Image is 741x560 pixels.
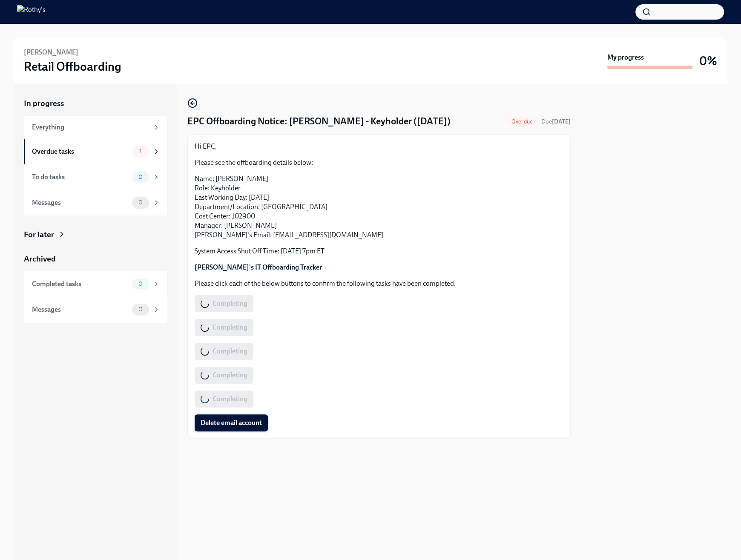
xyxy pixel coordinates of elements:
span: Due [541,118,571,125]
p: Hi EPC, [195,142,563,151]
span: Delete email account [201,419,262,427]
p: Please see the offboarding details below: [195,158,563,167]
span: Overdue [506,118,538,125]
span: 0 [133,174,148,180]
div: To do tasks [32,172,129,182]
a: [PERSON_NAME]'s IT Offboarding Tracker [195,263,322,271]
a: Everything [24,116,167,139]
span: 0 [133,199,148,206]
h3: Retail Offboarding [24,59,121,74]
span: August 12th, 2025 09:00 [541,118,571,126]
img: Rothy's [17,5,46,19]
p: Please click each of the below buttons to confirm the following tasks have been completed. [195,279,563,288]
span: 0 [133,306,148,313]
a: In progress [24,98,167,109]
a: Messages0 [24,190,167,215]
div: Messages [32,305,129,314]
p: System Access Shut Off Time: [DATE] 7pm ET [195,247,563,256]
a: To do tasks0 [24,164,167,190]
a: For later [24,229,167,240]
a: Archived [24,253,167,264]
div: Everything [32,123,149,132]
h4: EPC Offboarding Notice: [PERSON_NAME] - Keyholder ([DATE]) [187,115,451,128]
span: 1 [134,148,147,155]
div: Messages [32,198,129,207]
h6: [PERSON_NAME] [24,48,78,57]
a: Messages0 [24,297,167,322]
strong: [DATE] [552,118,571,125]
strong: My progress [607,53,644,62]
div: Overdue tasks [32,147,129,156]
div: Completed tasks [32,279,129,289]
a: Completed tasks0 [24,271,167,297]
span: 0 [133,281,148,287]
button: Delete email account [195,414,268,431]
p: Name: [PERSON_NAME] Role: Keyholder Last Working Day: [DATE] Department/Location: [GEOGRAPHIC_DAT... [195,174,563,240]
h3: 0% [699,53,717,69]
a: Overdue tasks1 [24,139,167,164]
div: For later [24,229,54,240]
